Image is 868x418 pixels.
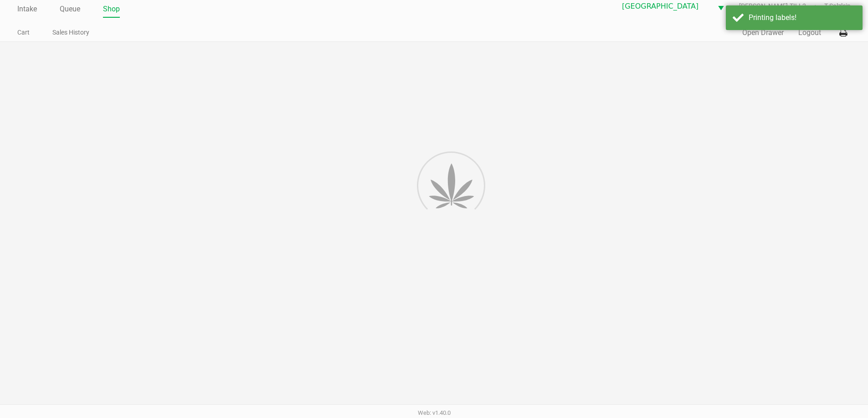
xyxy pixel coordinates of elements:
button: Logout [798,27,821,38]
a: Intake [17,3,37,15]
div: Printing labels! [749,12,856,23]
a: Shop [103,3,120,15]
span: [GEOGRAPHIC_DATA] [622,1,707,12]
a: Cart [17,27,30,38]
span: Web: v1.40.0 [418,409,451,416]
span: T Salzlein [824,1,851,11]
span: [PERSON_NAME]-TILL2 [739,1,824,11]
a: Queue [60,3,80,15]
a: Sales History [52,27,89,38]
button: Open Drawer [742,27,784,38]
